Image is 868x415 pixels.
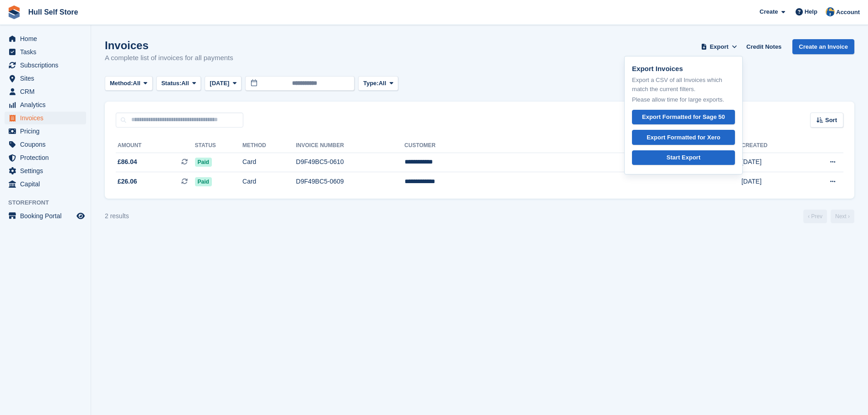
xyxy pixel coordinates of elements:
[20,72,75,85] span: Sites
[296,172,405,191] td: D9F49BC5-0609
[5,72,86,85] a: menu
[803,210,827,223] a: Previous
[5,112,86,124] a: menu
[741,153,800,172] td: [DATE]
[5,178,86,190] a: menu
[20,32,75,45] span: Home
[632,150,735,165] a: Start Export
[741,138,800,153] th: Created
[801,210,856,223] nav: Page
[5,32,86,45] a: menu
[181,79,189,88] span: All
[632,64,735,74] p: Export Invoices
[632,130,735,145] a: Export Formatted for Xero
[110,79,133,88] span: Method:
[20,98,75,111] span: Analytics
[195,158,212,167] span: Paid
[836,8,860,17] span: Account
[5,98,86,111] a: menu
[20,164,75,177] span: Settings
[632,110,735,125] a: Export Formatted for Sage 50
[242,172,296,191] td: Card
[118,177,137,186] span: £26.06
[20,138,75,151] span: Coupons
[831,210,854,223] a: Next
[5,210,86,222] a: menu
[242,138,296,153] th: Method
[5,138,86,151] a: menu
[792,39,854,54] a: Create an Invoice
[8,198,91,207] span: Storefront
[296,138,405,153] th: Invoice Number
[195,177,212,186] span: Paid
[5,46,86,58] a: menu
[20,210,75,222] span: Booking Portal
[5,85,86,98] a: menu
[161,79,181,88] span: Status:
[296,153,405,172] td: D9F49BC5-0610
[5,59,86,72] a: menu
[105,39,233,51] h1: Invoices
[760,7,778,16] span: Create
[642,113,725,122] div: Export Formatted for Sage 50
[20,85,75,98] span: CRM
[5,151,86,164] a: menu
[5,164,86,177] a: menu
[825,116,837,125] span: Sort
[7,5,21,19] img: stora-icon-8386f47178a22dfd0bd8f6a31ec36ba5ce8667c1dd55bd0f319d3a0aa187defe.svg
[632,95,735,104] p: Please allow time for large exports.
[116,138,195,153] th: Amount
[647,133,720,142] div: Export Formatted for Xero
[195,138,242,153] th: Status
[363,79,379,88] span: Type:
[743,39,785,54] a: Credit Notes
[699,39,739,54] button: Export
[826,7,835,16] img: Hull Self Store
[405,138,715,153] th: Customer
[205,76,241,91] button: [DATE]
[358,76,398,91] button: Type: All
[156,76,201,91] button: Status: All
[5,125,86,138] a: menu
[105,53,233,63] p: A complete list of invoices for all payments
[133,79,141,88] span: All
[20,46,75,58] span: Tasks
[118,157,137,167] span: £86.04
[25,5,82,20] a: Hull Self Store
[242,153,296,172] td: Card
[20,59,75,72] span: Subscriptions
[20,125,75,138] span: Pricing
[379,79,386,88] span: All
[105,76,153,91] button: Method: All
[20,178,75,190] span: Capital
[710,42,729,51] span: Export
[20,112,75,124] span: Invoices
[805,7,817,16] span: Help
[667,153,700,162] div: Start Export
[105,211,129,221] div: 2 results
[741,172,800,191] td: [DATE]
[20,151,75,164] span: Protection
[75,210,86,221] a: Preview store
[632,76,735,93] p: Export a CSV of all Invoices which match the current filters.
[210,79,229,88] span: [DATE]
